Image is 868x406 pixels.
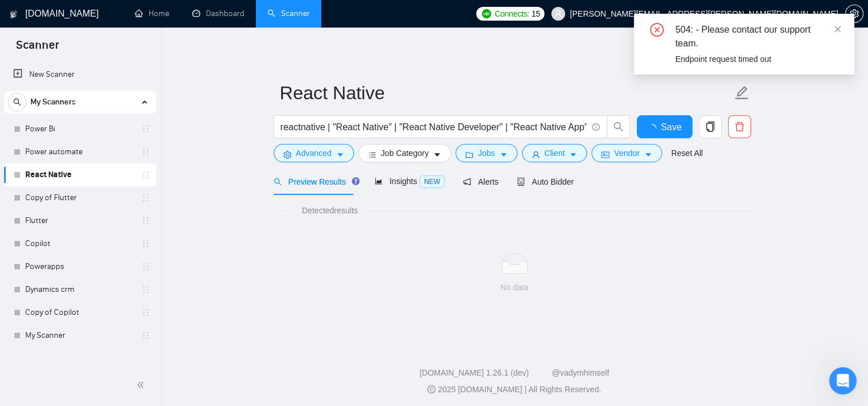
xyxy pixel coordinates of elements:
[845,5,863,23] button: setting
[25,255,134,278] a: Powerapps
[834,25,842,33] span: close
[463,178,471,186] span: notification
[601,150,609,159] span: idcard
[336,150,344,159] span: caret-down
[607,115,630,138] button: search
[829,367,857,395] iframe: Intercom live chat
[734,85,749,100] span: edit
[675,23,840,50] div: 504: - Please contact our support team.
[675,53,840,65] div: Endpoint request timed out
[381,147,429,159] span: Job Category
[13,63,147,86] a: New Scanner
[699,115,722,138] button: copy
[141,331,150,340] span: holder
[359,144,451,162] button: barsJob Categorycaret-down
[274,144,354,162] button: settingAdvancedcaret-down
[25,140,134,163] a: Power automate
[569,150,577,159] span: caret-down
[661,120,682,134] span: Save
[552,368,609,377] a: @vadymhimself
[456,144,517,162] button: folderJobscaret-down
[25,118,134,140] a: Power Bi
[141,308,150,317] span: holder
[25,278,134,301] a: Dynamics crm
[25,301,134,324] a: Copy of Copilot
[728,115,751,138] button: delete
[375,177,383,185] span: area-chart
[10,5,18,24] img: logo
[482,9,491,18] img: upwork-logo.png
[637,115,692,138] button: Save
[141,124,150,134] span: holder
[25,324,134,347] a: My Scanner
[532,150,540,159] span: user
[671,147,703,159] a: Reset All
[544,147,565,159] span: Client
[267,9,310,18] a: searchScanner
[517,178,525,186] span: robot
[137,379,148,391] span: double-left
[463,177,499,186] span: Alerts
[30,91,76,114] span: My Scanners
[614,147,639,159] span: Vendor
[650,23,664,37] span: close-circle
[4,91,156,347] li: My Scanners
[608,122,629,132] span: search
[699,122,721,132] span: copy
[531,7,540,20] span: 15
[283,281,746,294] div: No data
[141,147,150,157] span: holder
[274,178,282,186] span: search
[25,163,134,186] a: React Native
[433,150,441,159] span: caret-down
[170,384,859,396] div: 2025 [DOMAIN_NAME] | All Rights Reserved.
[281,120,587,134] input: Search Freelance Jobs...
[274,177,356,186] span: Preview Results
[495,7,529,20] span: Connects:
[517,177,574,186] span: Auto Bidder
[729,122,750,132] span: delete
[25,232,134,255] a: Copilot
[141,170,150,179] span: holder
[9,98,26,106] span: search
[554,10,562,18] span: user
[4,63,156,86] li: New Scanner
[500,150,508,159] span: caret-down
[25,209,134,232] a: Flutter
[8,93,26,111] button: search
[368,150,376,159] span: bars
[192,9,244,18] a: dashboardDashboard
[141,285,150,294] span: holder
[647,124,661,133] span: loading
[419,368,529,377] a: [DOMAIN_NAME] 1.26.1 (dev)
[592,123,600,131] span: info-circle
[522,144,587,162] button: userClientcaret-down
[427,385,435,393] span: copyright
[141,193,150,202] span: holder
[135,9,169,18] a: homeHome
[25,186,134,209] a: Copy of Flutter
[375,177,445,186] span: Insights
[644,150,652,159] span: caret-down
[141,216,150,225] span: holder
[141,239,150,248] span: holder
[283,150,291,159] span: setting
[296,147,332,159] span: Advanced
[591,144,661,162] button: idcardVendorcaret-down
[465,150,473,159] span: folder
[419,175,445,188] span: NEW
[845,9,863,18] a: setting
[846,9,863,18] span: setting
[7,37,68,61] span: Scanner
[294,204,365,217] span: Detected results
[351,176,361,186] div: Tooltip anchor
[478,147,495,159] span: Jobs
[141,262,150,271] span: holder
[280,79,732,107] input: Scanner name...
